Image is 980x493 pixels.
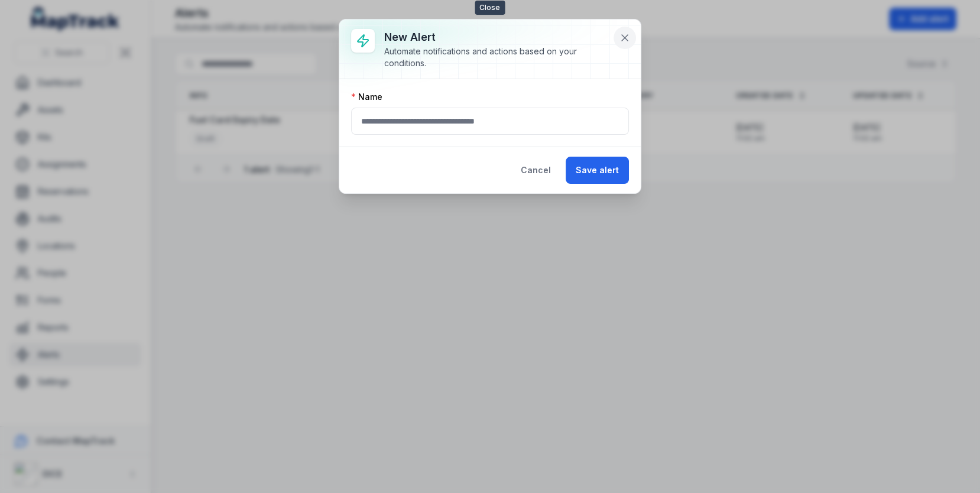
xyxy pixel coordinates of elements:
[384,46,610,69] div: Automate notifications and actions based on your conditions.
[384,29,610,46] h3: New alert
[475,1,505,15] span: Close
[351,91,382,103] label: Name
[511,157,561,184] button: Cancel
[566,157,629,184] button: Save alert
